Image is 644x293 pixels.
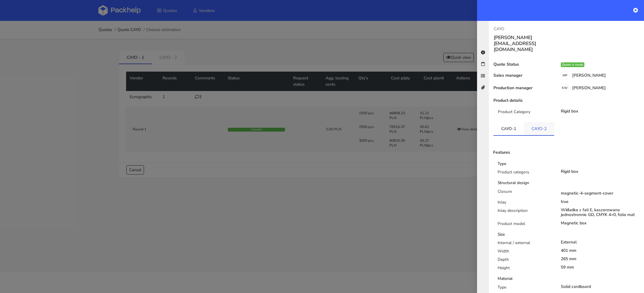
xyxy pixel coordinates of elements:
[494,35,562,53] h3: [PERSON_NAME][EMAIL_ADDRESS][DOMAIN_NAME]
[524,122,554,135] a: CAYO-2
[561,72,569,79] span: MP
[493,257,556,265] div: Depth
[561,84,569,92] span: KW
[493,199,556,208] div: Inlay
[561,62,584,67] div: Quote is ready
[498,180,529,186] b: Structural design
[561,199,640,204] div: true
[489,62,554,67] div: Quote Status
[561,191,640,196] div: magnetic-4-segment-cover
[498,161,506,166] b: Type
[561,240,640,245] div: External
[493,284,556,293] div: Type
[493,109,556,117] div: Product Category
[561,248,640,253] div: 401 mm
[561,257,640,261] div: 265 mm
[554,73,644,80] div: [PERSON_NAME]
[494,26,562,32] p: CAYO
[489,98,554,103] div: Product details
[493,208,556,221] div: Inlay description
[554,86,644,92] div: [PERSON_NAME]
[489,86,554,92] div: Production manager
[561,265,640,270] div: 59 mm
[498,232,505,237] b: Size
[561,221,640,226] div: Magnetic box
[498,276,513,281] b: Material
[493,122,524,135] a: CAYO-1
[561,208,640,217] div: Wkładka z fali E, kaszerowana jednostronnie GD, CMYK 4+0, folia mat
[493,240,556,248] div: Internal / external
[493,248,556,257] div: Width
[493,169,556,178] div: Product category
[561,169,640,174] div: Rigid box
[489,150,554,155] div: Features
[489,73,554,80] div: Sales manager
[561,284,640,289] div: Solid cardboard
[493,221,556,229] div: Product model
[493,265,556,273] div: Height
[493,189,556,199] div: Closure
